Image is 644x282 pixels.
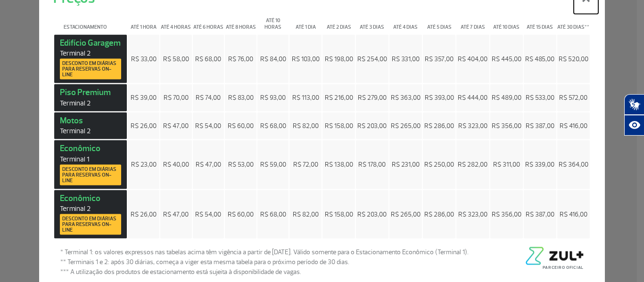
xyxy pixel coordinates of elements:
span: Terminal 2 [60,127,121,136]
span: R$ 572,00 [559,94,587,102]
th: Até 7 dias [456,9,489,33]
span: R$ 103,00 [292,55,320,63]
span: R$ 404,00 [458,55,487,63]
span: R$ 489,00 [492,94,521,102]
span: R$ 216,00 [325,94,353,102]
th: Até 10 dias [490,9,523,33]
span: ** Terminais 1 e 2: após 30 diárias, começa a viger esta mesma tabela para o próximo período de 3... [60,257,469,267]
th: Até 8 horas [225,9,256,33]
span: R$ 416,00 [560,121,587,129]
strong: Edifício Garagem [60,37,121,80]
th: Até 2 dias [322,9,355,33]
span: Terminal 2 [60,98,121,107]
th: Até 4 horas [160,9,192,33]
span: R$ 26,00 [131,210,157,218]
span: R$ 282,00 [458,161,487,169]
span: *** A utilização dos produtos de estacionamento está sujeita à disponibilidade de vagas. [60,267,469,277]
span: Desconto em diárias para reservas on-line [62,166,119,183]
span: R$ 33,00 [131,55,157,63]
span: R$ 416,00 [560,210,587,218]
span: R$ 357,00 [425,55,454,63]
span: R$ 364,00 [559,161,588,169]
span: R$ 26,00 [131,121,157,129]
span: R$ 393,00 [425,94,454,102]
span: R$ 356,00 [492,121,521,129]
span: R$ 68,00 [195,55,221,63]
span: R$ 47,00 [163,210,189,218]
span: R$ 254,00 [357,55,387,63]
th: Até 4 dias [389,9,422,33]
span: R$ 286,00 [424,210,454,218]
div: Plugin de acessibilidade da Hand Talk. [624,94,644,136]
th: Até 30 dias** [557,9,590,33]
span: R$ 533,00 [526,94,554,102]
button: Abrir recursos assistivos. [624,115,644,136]
span: R$ 158,00 [325,210,353,218]
span: R$ 70,00 [164,94,189,102]
span: R$ 198,00 [325,55,353,63]
span: R$ 311,00 [493,161,520,169]
span: R$ 47,00 [163,121,189,129]
span: R$ 203,00 [357,121,387,129]
span: Desconto em diárias para reservas on-line [62,216,119,233]
span: Parceiro Oficial [543,265,584,270]
th: Até 1 hora [128,9,159,33]
img: logo-zul-black.png [523,247,584,265]
span: R$ 60,00 [228,121,254,129]
strong: Piso Premium [60,87,121,108]
span: R$ 83,00 [228,94,254,102]
span: R$ 76,00 [228,55,253,63]
span: R$ 68,00 [260,121,286,129]
span: R$ 178,00 [358,161,386,169]
span: R$ 39,00 [131,94,157,102]
strong: Econômico [60,143,121,185]
span: R$ 331,00 [392,55,420,63]
span: R$ 68,00 [260,210,286,218]
span: R$ 54,00 [195,210,221,218]
th: Até 3 dias [356,9,388,33]
span: R$ 74,00 [196,94,221,102]
span: R$ 203,00 [357,210,387,218]
button: Abrir tradutor de língua de sinais. [624,94,644,115]
span: R$ 82,00 [293,121,319,129]
span: R$ 47,00 [196,161,221,169]
strong: Motos [60,115,121,136]
th: Até 5 dias [423,9,455,33]
span: R$ 250,00 [424,161,454,169]
span: R$ 60,00 [228,210,254,218]
span: Terminal 2 [60,204,121,213]
th: Até 6 horas [193,9,224,33]
span: R$ 40,00 [163,161,189,169]
span: R$ 286,00 [424,121,454,129]
span: * Terminal 1: os valores expressos nas tabelas acima têm vigência a partir de [DATE]. Válido some... [60,247,469,257]
span: R$ 363,00 [391,94,421,102]
th: Estacionamento [54,9,127,33]
span: R$ 445,00 [492,55,521,63]
span: R$ 59,00 [260,161,286,169]
span: R$ 231,00 [392,161,420,169]
span: R$ 265,00 [391,121,421,129]
th: Até 1 dia [289,9,322,33]
span: R$ 387,00 [526,121,554,129]
span: R$ 520,00 [559,55,588,63]
span: R$ 84,00 [260,55,286,63]
span: R$ 93,00 [260,94,286,102]
span: R$ 279,00 [358,94,387,102]
span: R$ 82,00 [293,210,319,218]
span: R$ 356,00 [492,210,521,218]
span: R$ 53,00 [228,161,254,169]
span: R$ 323,00 [458,121,487,129]
span: R$ 138,00 [325,161,353,169]
span: R$ 23,00 [131,161,157,169]
span: R$ 58,00 [163,55,189,63]
span: R$ 339,00 [525,161,554,169]
strong: Econômico [60,193,121,235]
span: R$ 265,00 [391,210,421,218]
span: Terminal 1 [60,154,121,163]
span: R$ 387,00 [526,210,554,218]
span: R$ 323,00 [458,210,487,218]
span: R$ 72,00 [293,161,318,169]
th: Até 15 dias [524,9,556,33]
span: R$ 54,00 [195,121,221,129]
span: R$ 158,00 [325,121,353,129]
